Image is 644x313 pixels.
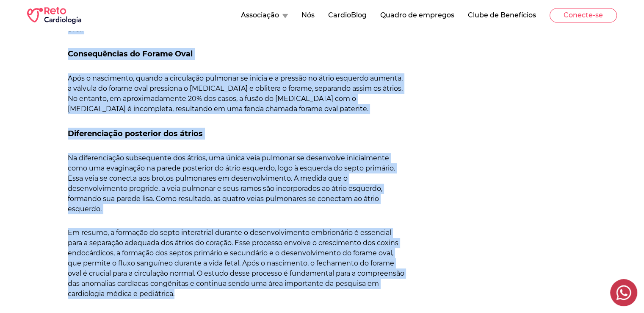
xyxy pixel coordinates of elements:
[241,11,279,19] font: Associação
[68,74,403,113] font: Após o nascimento, quando a circulação pulmonar se inicia e a pressão no átrio esquerdo aumenta, ...
[328,11,367,19] font: CardioBlog
[241,10,288,20] button: Associação
[27,7,81,24] img: Desafio do logotipo Cardio
[328,10,367,20] button: CardioBlog
[68,129,203,138] font: Diferenciação posterior dos átrios
[550,8,617,22] button: Conecte-se
[468,10,536,20] button: Clube de Benefícios
[68,229,404,298] font: Em resumo, a formação do septo interatrial durante o desenvolvimento embrionário é essencial para...
[301,10,315,20] button: Nós
[68,154,395,213] font: Na diferenciação subsequente dos átrios, uma única veia pulmonar se desenvolve inicialmente como ...
[564,11,603,19] font: Conecte-se
[68,49,193,59] font: Consequências do Forame Oval
[468,11,536,19] font: Clube de Benefícios
[380,11,454,19] font: Quadro de empregos
[301,11,315,19] font: Nós
[380,10,454,20] button: Quadro de empregos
